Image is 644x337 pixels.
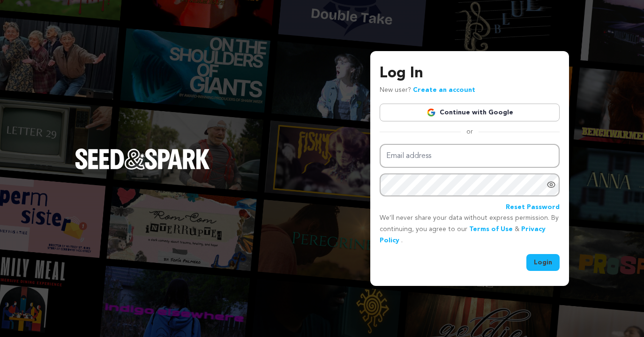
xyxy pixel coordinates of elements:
input: Email address [380,144,560,168]
a: Create an account [413,87,475,93]
a: Reset Password [506,202,560,213]
a: Seed&Spark Homepage [75,149,210,188]
img: Google logo [427,108,436,117]
img: Seed&Spark Logo [75,149,210,169]
a: Continue with Google [380,104,560,121]
a: Privacy Policy [380,226,546,244]
a: Terms of Use [469,226,513,232]
p: New user? [380,85,475,96]
span: or [461,127,479,136]
h3: Log In [380,62,560,85]
p: We’ll never share your data without express permission. By continuing, you agree to our & . [380,213,560,246]
a: Show password as plain text. Warning: this will display your password on the screen. [547,180,556,189]
button: Login [526,254,560,271]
